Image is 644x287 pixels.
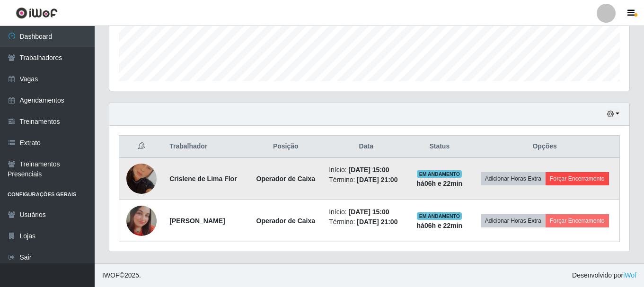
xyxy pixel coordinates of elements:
[417,170,462,178] span: EM ANDAMENTO
[256,175,316,183] strong: Operador de Caixa
[357,176,397,183] time: [DATE] 21:00
[256,217,316,225] strong: Operador de Caixa
[623,271,636,279] a: iWof
[470,136,619,158] th: Opções
[417,212,462,220] span: EM ANDAMENTO
[546,172,609,185] button: Forçar Encerramento
[409,136,470,158] th: Status
[329,175,403,185] li: Término:
[417,222,463,229] strong: há 06 h e 22 min
[329,165,403,175] li: Início:
[357,218,397,226] time: [DATE] 21:00
[546,214,609,227] button: Forçar Encerramento
[348,166,389,174] time: [DATE] 15:00
[248,136,323,158] th: Posição
[169,175,237,183] strong: Crislene de Lima Flor
[417,180,463,187] strong: há 06 h e 22 min
[126,206,157,236] img: 1749572349295.jpeg
[329,207,403,217] li: Início:
[481,214,546,227] button: Adicionar Horas Extra
[481,172,546,185] button: Adicionar Horas Extra
[329,217,403,227] li: Término:
[16,7,58,19] img: CoreUI Logo
[102,271,120,279] span: IWOF
[126,152,157,206] img: 1710860479647.jpeg
[348,208,389,216] time: [DATE] 15:00
[572,270,636,280] span: Desenvolvido por
[164,136,248,158] th: Trabalhador
[102,270,141,280] span: © 2025 .
[323,136,409,158] th: Data
[169,217,225,225] strong: [PERSON_NAME]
